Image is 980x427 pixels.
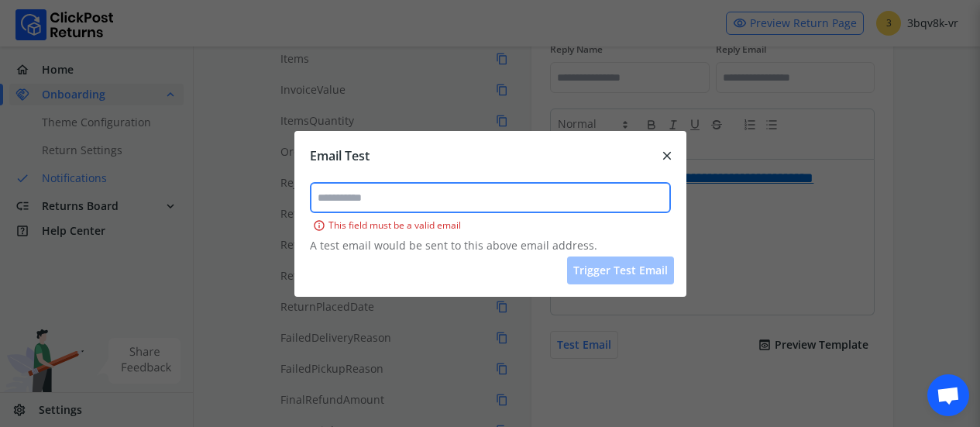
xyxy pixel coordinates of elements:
p: A test email would be sent to this above email address. [310,238,671,253]
div: This field must be a valid email [310,216,671,235]
span: close [660,145,674,167]
span: info [313,216,325,235]
a: Open chat [927,374,969,416]
button: close [648,146,686,165]
button: Trigger test email [567,257,674,284]
div: Email Test [310,146,370,165]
